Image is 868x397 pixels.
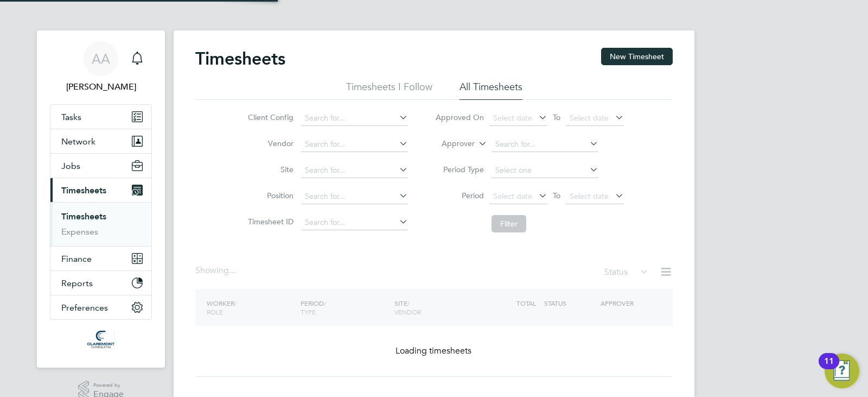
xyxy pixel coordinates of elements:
[50,41,152,93] a: AA[PERSON_NAME]
[301,189,408,204] input: Search for...
[61,161,80,171] span: Jobs
[426,138,475,149] label: Approver
[570,191,609,201] span: Select date
[493,113,532,123] span: Select date
[245,112,293,122] label: Client Config
[50,295,151,319] button: Preferences
[195,48,285,70] h2: Timesheets
[435,112,484,122] label: Approved On
[195,265,238,276] div: Showing
[435,191,484,200] label: Period
[61,226,98,237] a: Expenses
[37,30,165,368] nav: Main navigation
[459,80,522,100] li: All Timesheets
[50,178,151,202] button: Timesheets
[301,215,408,230] input: Search for...
[87,331,114,348] img: claremontconsulting1-logo-retina.png
[492,215,526,232] button: Filter
[825,354,859,388] button: Open Resource Center, 11 new notifications
[50,202,151,246] div: Timesheets
[601,48,673,65] button: New Timesheet
[61,112,81,122] span: Tasks
[604,265,651,280] div: Status
[61,278,93,288] span: Reports
[435,165,484,174] label: Period Type
[61,211,106,222] a: Timesheets
[301,111,408,126] input: Search for...
[61,185,106,196] span: Timesheets
[824,361,834,375] div: 11
[50,105,151,129] a: Tasks
[50,154,151,178] button: Jobs
[492,163,598,178] input: Select one
[92,52,110,66] span: AA
[245,165,293,174] label: Site
[245,138,293,148] label: Vendor
[61,303,108,313] span: Preferences
[245,191,293,200] label: Position
[245,217,293,226] label: Timesheet ID
[301,137,408,152] input: Search for...
[61,136,95,147] span: Network
[50,247,151,270] button: Finance
[346,80,432,100] li: Timesheets I Follow
[50,129,151,153] button: Network
[493,191,532,201] span: Select date
[93,381,124,390] span: Powered by
[492,137,598,152] input: Search for...
[50,80,152,93] span: Afzal Ahmed
[301,163,408,178] input: Search for...
[570,113,609,123] span: Select date
[50,271,151,295] button: Reports
[50,331,152,348] a: Go to home page
[61,254,92,264] span: Finance
[550,110,564,124] span: To
[550,188,564,203] span: To
[229,265,235,276] span: ...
